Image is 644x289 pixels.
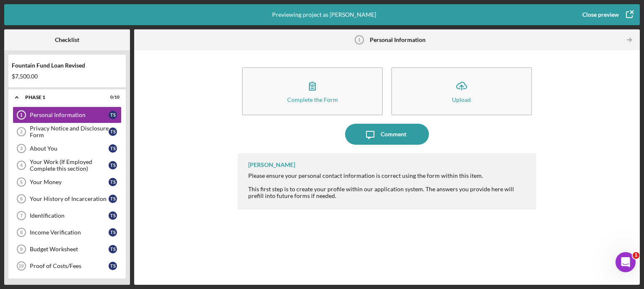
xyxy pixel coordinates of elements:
[30,145,109,152] div: About You
[30,212,109,219] div: Identification
[109,178,117,186] div: T S
[30,179,109,185] div: Your Money
[109,161,117,169] div: T S
[20,180,23,185] tspan: 5
[20,112,23,117] tspan: 1
[30,263,109,269] div: Proof of Costs/Fees
[345,124,429,145] button: Comment
[615,252,636,272] iframe: Intercom live chat
[381,124,406,145] div: Comment
[358,37,360,42] tspan: 1
[20,230,23,235] tspan: 8
[248,172,528,199] div: Please ensure your personal contact information is correct using the form within this item. This ...
[30,112,109,118] div: Personal Information
[18,263,23,268] tspan: 10
[248,161,295,168] div: [PERSON_NAME]
[287,96,338,103] div: Complete the Form
[391,67,532,115] button: Upload
[272,4,376,25] div: Previewing project as [PERSON_NAME]
[242,67,383,115] button: Complete the Form
[633,252,639,259] span: 1
[582,6,619,23] div: Close preview
[30,125,109,138] div: Privacy Notice and Disclosure Form
[109,144,117,153] div: T S
[109,228,117,237] div: T S
[452,96,471,103] div: Upload
[109,111,117,119] div: T S
[20,196,23,201] tspan: 6
[370,36,426,43] b: Personal Information
[12,73,122,80] div: $7,500.00
[104,95,119,100] div: 0 / 10
[55,36,79,43] b: Checklist
[12,62,122,69] div: Fountain Fund Loan Revised
[574,6,640,23] button: Close preview
[20,213,23,218] tspan: 7
[25,95,99,100] div: Phase 1
[30,229,109,236] div: Income Verification
[109,211,117,220] div: T S
[20,247,23,252] tspan: 9
[109,262,117,270] div: T S
[30,159,109,172] div: Your Work (If Employed Complete this section)
[30,246,109,253] div: Budget Worksheet
[109,128,117,136] div: T S
[109,195,117,203] div: T S
[20,163,23,168] tspan: 4
[20,146,23,151] tspan: 3
[30,195,109,202] div: Your History of Incarceration
[20,129,23,134] tspan: 2
[109,245,117,253] div: T S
